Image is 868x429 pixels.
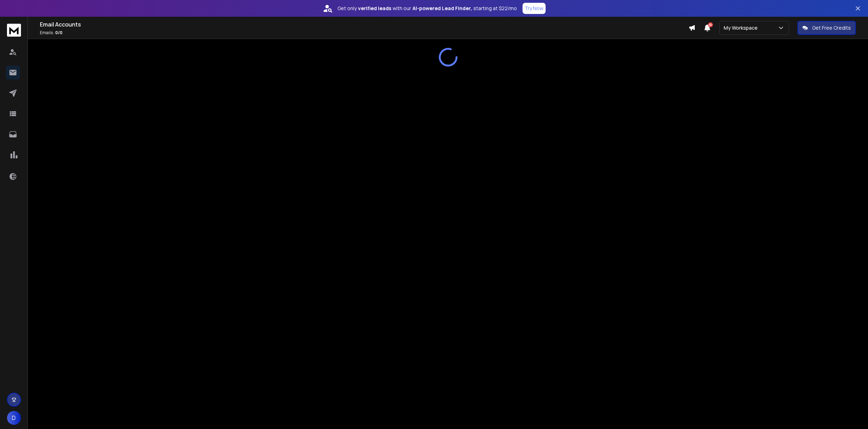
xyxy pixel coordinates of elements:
button: D [7,411,21,425]
p: Emails : [40,30,688,36]
strong: verified leads [358,5,391,12]
img: logo [7,24,21,37]
p: My Workspace [724,24,760,31]
p: Get only with our starting at $22/mo [337,5,517,12]
p: Get Free Credits [812,24,851,31]
p: Try Now [525,5,544,12]
span: 0 / 0 [55,30,63,36]
button: Get Free Credits [797,21,856,35]
strong: AI-powered Lead Finder, [413,5,472,12]
button: Try Now [523,3,546,14]
span: 50 [708,22,713,27]
h1: Email Accounts [40,20,688,29]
